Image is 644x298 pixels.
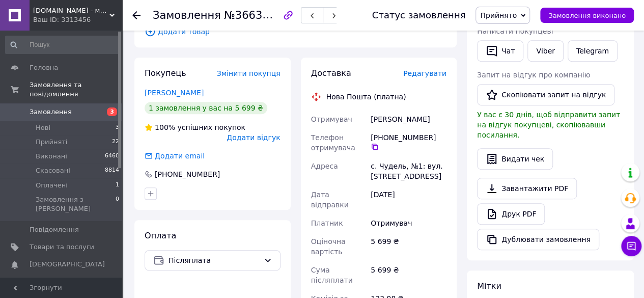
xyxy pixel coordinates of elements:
[371,132,446,151] div: [PHONE_NUMBER]
[112,138,119,147] span: 22
[107,107,117,116] span: 3
[324,92,409,102] div: Нова Пошта (платна)
[311,115,352,123] span: Отримувач
[477,148,553,170] button: Видати чек
[311,266,353,284] span: Сума післяплати
[477,281,501,291] span: Мітки
[311,219,343,227] span: Платник
[217,69,281,77] span: Змінити покупця
[116,195,119,213] span: 0
[477,40,523,62] button: Чат
[227,133,280,142] span: Додати відгук
[621,236,641,256] button: Чат з покупцем
[311,68,351,78] span: Доставка
[224,9,296,21] span: №366322645
[145,102,267,114] div: 1 замовлення у вас на 5 699 ₴
[477,27,553,35] span: Написати покупцеві
[480,11,517,19] span: Прийнято
[30,260,105,269] span: [DEMOGRAPHIC_DATA]
[30,225,79,234] span: Повідомлення
[369,261,449,289] div: 5 699 ₴
[36,166,70,175] span: Скасовані
[477,111,620,139] span: У вас є 30 днів, щоб відправити запит на відгук покупцеві, скопіювавши посилання.
[477,203,545,225] a: Друк PDF
[30,242,94,252] span: Товари та послуги
[105,166,119,175] span: 8814
[169,255,260,266] span: Післяплата
[477,229,599,250] button: Дублювати замовлення
[36,181,68,190] span: Оплачені
[132,10,141,20] div: Повернутися назад
[568,40,618,62] a: Telegram
[36,152,67,161] span: Виконані
[30,80,122,99] span: Замовлення та повідомлення
[477,178,577,199] a: Завантажити PDF
[33,6,109,15] span: Caswear.store - магазин одягу та взуття
[153,9,221,21] span: Замовлення
[311,237,346,256] span: Оціночна вартість
[311,191,349,209] span: Дата відправки
[30,63,58,72] span: Головна
[369,157,449,185] div: с. Чудель, №1: вул. [STREET_ADDRESS]
[144,151,206,161] div: Додати email
[311,162,338,170] span: Адреса
[527,40,563,62] a: Viber
[369,214,449,232] div: Отримувач
[145,68,186,78] span: Покупець
[372,10,466,20] div: Статус замовлення
[145,26,446,37] span: Додати товар
[477,84,614,105] button: Скопіювати запит на відгук
[477,71,590,79] span: Запит на відгук про компанію
[36,195,116,213] span: Замовлення з [PERSON_NAME]
[548,12,626,19] span: Замовлення виконано
[5,36,120,54] input: Пошук
[369,185,449,214] div: [DATE]
[403,69,446,77] span: Редагувати
[116,123,119,132] span: 3
[154,151,206,161] div: Додати email
[145,122,245,132] div: успішних покупок
[145,89,204,97] a: [PERSON_NAME]
[33,15,122,24] div: Ваш ID: 3313456
[105,152,119,161] span: 6460
[116,181,119,190] span: 1
[36,123,50,132] span: Нові
[30,107,72,117] span: Замовлення
[540,8,634,23] button: Замовлення виконано
[369,110,449,128] div: [PERSON_NAME]
[36,138,67,147] span: Прийняті
[369,232,449,261] div: 5 699 ₴
[145,231,176,240] span: Оплата
[311,133,355,152] span: Телефон отримувача
[154,169,221,179] div: [PHONE_NUMBER]
[155,123,175,131] span: 100%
